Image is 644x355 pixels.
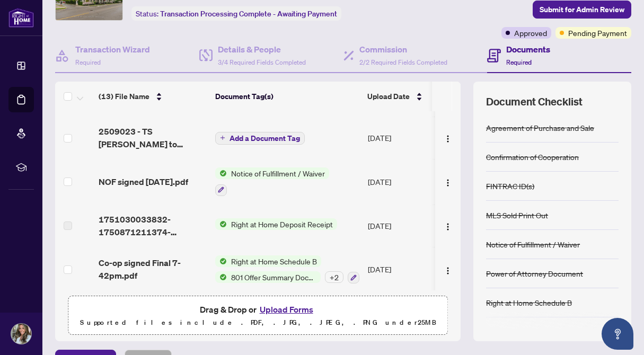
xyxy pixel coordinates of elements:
button: Status IconRight at Home Deposit Receipt [215,218,337,230]
span: 2509023 - TS [PERSON_NAME] to review.pdf [99,125,207,150]
span: Approved [514,27,547,39]
span: Add a Document Tag [230,135,300,142]
img: logo [8,8,34,28]
button: Logo [439,129,456,146]
div: Status: [131,6,341,21]
div: FINTRAC ID(s) [486,180,534,192]
img: Status Icon [215,271,227,283]
img: Status Icon [215,218,227,230]
img: Profile Icon [11,324,31,344]
h4: Transaction Wizard [75,43,150,56]
span: Submit for Admin Review [540,1,624,18]
span: Right at Home Deposit Receipt [227,218,337,230]
th: (13) File Name [94,82,211,111]
button: Logo [439,173,456,190]
h4: Details & People [218,43,306,56]
span: Notice of Fulfillment / Waiver [227,167,329,179]
span: NOF signed [DATE].pdf [99,175,188,188]
button: Submit for Admin Review [533,1,631,19]
img: Status Icon [215,167,227,179]
div: + 2 [325,271,343,283]
img: Logo [444,179,452,187]
div: Notice of Fulfillment / Waiver [486,238,580,250]
button: Upload Forms [257,303,316,316]
td: [DATE] [364,117,438,159]
div: Confirmation of Cooperation [486,151,579,163]
button: Add a Document Tag [215,131,305,145]
span: Upload Date [367,91,410,102]
span: 3/4 Required Fields Completed [218,58,306,66]
span: Required [506,58,532,66]
span: Transaction Processing Complete - Awaiting Payment [160,9,337,19]
h4: Commission [359,43,447,56]
span: 801 Offer Summary Document - For use with Agreement of Purchase and Sale [227,271,321,283]
img: Status Icon [215,255,227,267]
button: Logo [439,261,456,278]
span: Drag & Drop or [200,303,316,316]
td: [DATE] [364,159,438,205]
span: plus [220,135,225,140]
button: Open asap [602,318,633,350]
span: Pending Payment [568,27,627,39]
button: Status IconRight at Home Schedule BStatus Icon801 Offer Summary Document - For use with Agreement... [215,255,359,284]
button: Logo [439,217,456,234]
div: Agreement of Purchase and Sale [486,122,594,134]
span: Co-op signed Final 7-42pm.pdf [99,256,207,282]
img: Logo [444,135,452,143]
span: (13) File Name [99,91,149,102]
span: Right at Home Schedule B [227,255,321,267]
div: MLS Sold Print Out [486,209,548,221]
span: Drag & Drop orUpload FormsSupported files include .PDF, .JPG, .JPEG, .PNG under25MB [68,296,447,335]
span: 2/2 Required Fields Completed [359,58,447,66]
img: Logo [444,223,452,231]
td: [DATE] [364,247,438,292]
td: [DATE] [364,205,438,247]
button: Status IconNotice of Fulfillment / Waiver [215,167,329,196]
span: 1751030033832-1750871211374-180JohnWestWayUnit128-DepositRe.pdf [99,213,207,238]
th: Document Tag(s) [211,82,363,111]
span: Document Checklist [486,94,583,109]
th: Upload Date [363,82,437,111]
button: Add a Document Tag [215,132,305,145]
div: Right at Home Schedule B [486,297,572,308]
img: Logo [444,267,452,275]
div: Power of Attorney Document [486,268,583,279]
span: Required [75,58,101,66]
p: Supported files include .PDF, .JPG, .JPEG, .PNG under 25 MB [75,316,441,329]
h4: Documents [506,43,550,56]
